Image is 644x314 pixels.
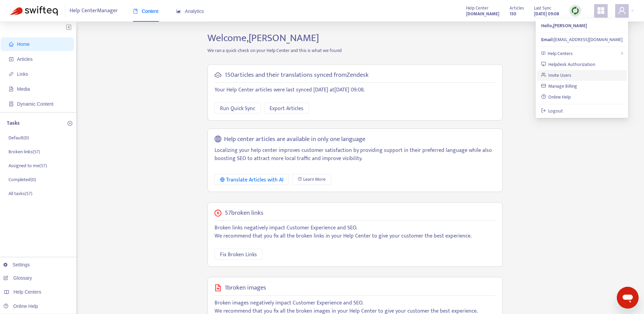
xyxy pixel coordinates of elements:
[8,148,40,155] p: Broken links ( 57 )
[9,42,14,47] span: home
[202,47,508,54] p: We ran a quick check on your Help Center and this is what we found
[8,162,47,169] p: Assigned to me ( 57 )
[541,36,623,43] div: [EMAIL_ADDRESS][DOMAIN_NAME]
[8,176,36,183] p: Completed ( 0 )
[541,60,595,68] a: Helpdesk Authorization
[17,86,30,92] span: Media
[215,174,289,185] button: Translate Articles with AI
[225,284,266,292] h5: 1 broken images
[9,72,14,76] span: link
[3,275,32,281] a: Glossary
[220,176,283,184] div: Translate Articles with AI
[68,121,72,126] span: plus-circle
[541,36,554,43] strong: Email:
[9,102,14,106] span: container
[270,104,303,113] span: Export Articles
[510,4,524,12] span: Articles
[534,4,551,12] span: Last Sync
[466,4,489,12] span: Help Center
[8,134,29,141] p: Default ( 0 )
[17,101,53,107] span: Dynamic Content
[541,93,571,101] a: Online Help
[225,71,369,79] h5: 150 articles and their translations synced from Zendesk
[176,8,204,14] span: Analytics
[571,6,579,15] img: sync.dc5367851b00ba804db3.png
[14,289,41,295] span: Help Centers
[548,50,573,57] span: Help Centers
[541,71,572,79] a: Invite Users
[215,86,496,94] p: Your Help Center articles were last synced [DATE] at [DATE] 09:08 .
[207,30,319,47] span: Welcome, [PERSON_NAME]
[10,6,58,16] img: Swifteq
[17,71,28,77] span: Links
[17,41,30,47] span: Home
[9,87,14,91] span: file-image
[617,287,639,309] iframe: Button to launch messaging window
[534,10,559,18] strong: [DATE] 09:08
[466,10,499,18] a: [DOMAIN_NAME]
[303,176,326,183] span: Learn More
[220,104,255,113] span: Run Quick Sync
[510,10,516,18] strong: 150
[215,72,221,78] span: cloud-sync
[133,9,138,14] span: book
[292,174,331,185] a: Learn More
[215,224,496,240] p: Broken links negatively impact Customer Experience and SEO. We recommend that you fix all the bro...
[215,136,221,143] span: global
[215,210,221,216] span: close-circle
[70,4,118,17] span: Help Center Manager
[3,303,38,309] a: Online Help
[9,57,14,62] span: account-book
[215,284,221,291] span: file-image
[17,56,33,62] span: Articles
[225,209,263,217] h5: 57 broken links
[215,249,262,260] button: Fix Broken Links
[541,82,577,90] a: Manage Billing
[176,9,181,14] span: area-chart
[133,8,159,14] span: Content
[215,146,496,163] p: Localizing your help center improves customer satisfaction by providing support in their preferre...
[7,119,20,127] p: Tasks
[597,6,605,15] span: appstore
[541,22,587,30] strong: Hello, [PERSON_NAME]
[220,250,257,259] span: Fix Broken Links
[3,262,30,267] a: Settings
[264,103,309,114] button: Export Articles
[8,190,32,197] p: All tasks ( 57 )
[541,107,563,115] a: Logout
[620,51,624,55] span: right
[618,6,626,15] span: user
[224,136,365,143] h5: Help center articles are available in only one language
[215,103,261,114] button: Run Quick Sync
